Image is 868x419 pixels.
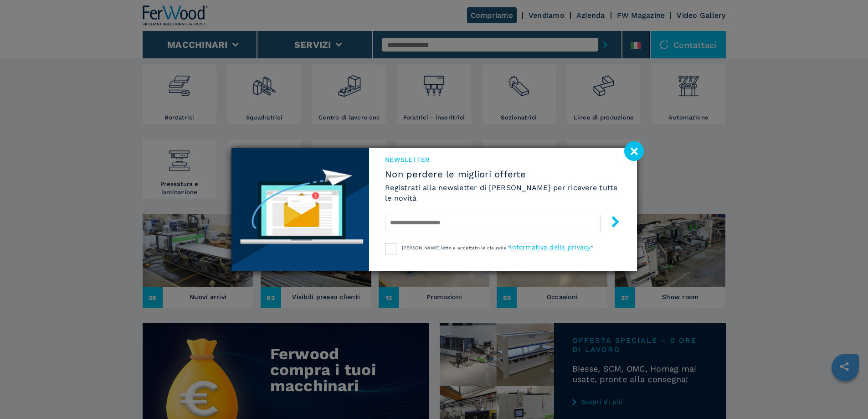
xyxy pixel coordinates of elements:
[231,148,370,271] img: Newsletter image
[385,182,621,203] h6: Registrati alla newsletter di [PERSON_NAME] per ricevere tutte le novità
[385,169,621,180] span: Non perdere le migliori offerte
[402,245,510,250] span: [PERSON_NAME] letto e accettato le clausole "
[385,155,621,164] span: NEWSLETTER
[591,245,593,250] span: "
[601,212,621,234] button: submit-button
[510,243,591,251] a: informativa della privacy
